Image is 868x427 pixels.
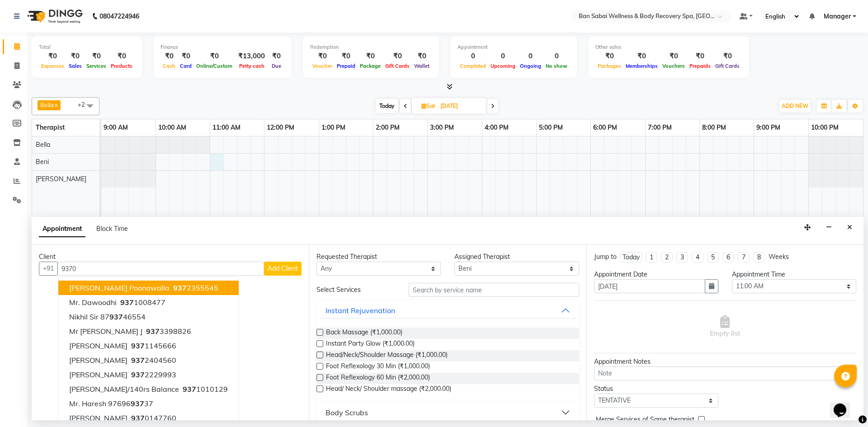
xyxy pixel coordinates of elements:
[210,121,243,134] a: 11:00 AM
[687,51,713,61] div: ₹0
[543,51,570,61] div: 0
[310,51,335,61] div: ₹0
[660,63,687,69] span: Vouchers
[428,121,456,134] a: 3:00 PM
[264,262,302,276] button: Add Client
[269,51,284,61] div: ₹0
[78,101,92,108] span: +2
[594,252,617,262] div: Jump to
[661,252,673,263] li: 2
[722,252,734,263] li: 6
[69,298,117,307] span: Mr. Dawoodhi
[156,121,189,134] a: 10:00 AM
[36,123,65,131] span: Therapist
[39,262,58,276] button: +91
[594,270,718,279] div: Appointment Date
[129,413,176,422] ngb-highlight: 0147760
[335,51,358,61] div: ₹0
[178,51,194,61] div: ₹0
[692,252,703,263] li: 4
[39,63,66,69] span: Expenses
[438,99,483,113] input: 2025-09-13
[700,121,728,134] a: 8:00 PM
[69,356,127,365] span: [PERSON_NAME]
[120,298,134,307] span: 937
[69,370,127,379] span: [PERSON_NAME]
[383,63,412,69] span: Gift Cards
[160,43,284,51] div: Finance
[518,63,543,69] span: Ongoing
[57,262,264,276] input: Search by Name/Mobile/Email/Code
[358,51,383,61] div: ₹0
[373,121,402,134] a: 2:00 PM
[131,341,145,350] span: 937
[594,279,705,293] input: yyyy-mm-dd
[268,264,298,272] span: Add Client
[326,328,402,339] span: Back Massage (₹1,000.00)
[713,51,742,61] div: ₹0
[131,399,144,408] span: 937
[69,312,99,321] span: Nikhil Sir
[335,63,358,69] span: Prepaid
[409,283,579,297] input: Search by service name
[454,252,579,262] div: Assigned Therapist
[713,63,742,69] span: Gift Cards
[782,103,808,109] span: ADD NEW
[99,4,139,29] b: 08047224946
[129,370,176,379] ngb-highlight: 2229993
[660,51,687,61] div: ₹0
[623,51,660,61] div: ₹0
[39,252,302,262] div: Client
[482,121,511,134] a: 4:00 PM
[623,63,660,69] span: Memberships
[458,63,488,69] span: Completed
[36,175,86,183] span: [PERSON_NAME]
[326,339,415,350] span: Instant Party Glow (₹1,000.00)
[710,315,740,338] span: Empty list
[319,121,348,134] a: 1:00 PM
[594,357,856,366] div: Appointment Notes
[144,327,191,336] ngb-highlight: 3398826
[39,51,66,61] div: ₹0
[419,103,438,109] span: Sat
[320,302,575,319] button: Instant Rejuvenation
[824,12,851,21] span: Manager
[171,283,218,292] ngb-highlight: 2355545
[594,384,718,394] div: Status
[118,298,165,307] ngb-highlight: 1008477
[412,63,432,69] span: Wallet
[320,404,575,421] button: Body Scrubs
[96,225,128,233] span: Block Time
[769,252,789,262] div: Weeks
[738,252,750,263] li: 7
[146,327,160,336] span: 937
[194,63,235,69] span: Online/Custom
[194,51,235,61] div: ₹0
[809,121,841,134] a: 10:00 PM
[707,252,719,263] li: 5
[23,4,85,29] img: logo
[129,341,176,350] ngb-highlight: 1145666
[326,373,430,384] span: Foot Reflexology 60 Min (₹2,000.00)
[595,43,742,51] div: Other sales
[325,305,395,316] div: Instant Rejuvenation
[732,270,856,279] div: Appointment Time
[69,385,179,394] span: [PERSON_NAME]/140rs Balance
[326,361,430,373] span: Foot Reflexology 30 Min (₹1,000.00)
[326,384,451,395] span: Head/ Neck/ Shoulder massage (₹2,000.00)
[181,385,228,394] ngb-highlight: 1010129
[269,63,283,69] span: Due
[646,121,674,134] a: 7:00 PM
[264,121,297,134] a: 12:00 PM
[310,43,432,51] div: Redemption
[36,141,50,149] span: Bella
[383,51,412,61] div: ₹0
[69,283,170,292] span: [PERSON_NAME] Poonawalla
[109,312,123,321] span: 937
[326,350,448,361] span: Head/Neck/Shoulder Massage (₹1,000.00)
[160,63,178,69] span: Cash
[131,413,145,422] span: 937
[39,43,135,51] div: Total
[543,63,570,69] span: No show
[69,327,142,336] span: Mr [PERSON_NAME] J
